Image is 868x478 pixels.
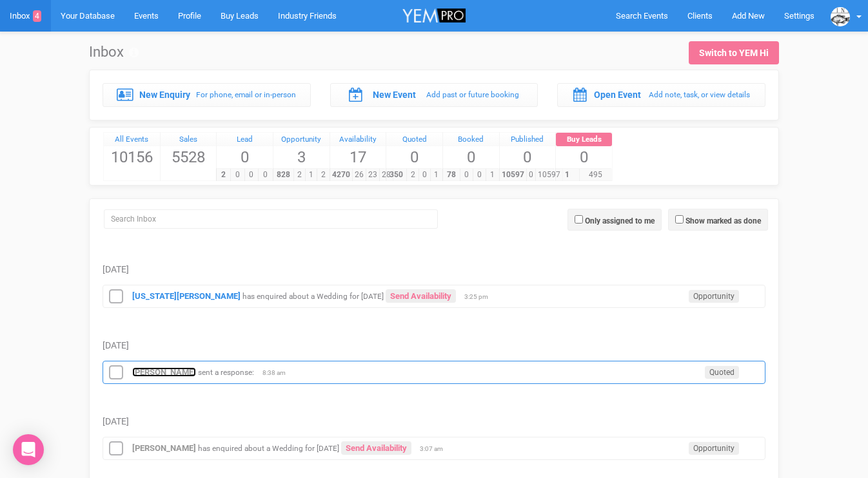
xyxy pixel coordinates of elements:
span: Opportunity [689,290,739,303]
a: Lead [217,133,273,147]
a: Switch to YEM Hi [689,41,779,64]
label: Show marked as done [686,215,761,227]
a: Published [500,133,556,147]
span: 2 [406,169,419,181]
small: has enquired about a Wedding for [DATE] [242,292,384,301]
span: 3 [273,146,330,168]
span: 1 [430,169,442,181]
span: 5528 [161,146,217,168]
a: [PERSON_NAME] [132,367,196,377]
span: 10156 [104,146,160,168]
div: Switch to YEM Hi [699,46,769,59]
a: New Enquiry For phone, email or in-person [103,83,311,106]
span: 0 [443,146,499,168]
h5: [DATE] [103,341,765,350]
span: 28 [379,169,393,181]
span: 1 [486,169,499,181]
span: 0 [230,169,245,181]
a: Send Availability [341,441,411,455]
label: New Event [373,88,416,101]
small: Add past or future booking [426,90,519,99]
a: Quoted [386,133,442,147]
span: Clients [687,11,713,21]
span: 3:25 pm [464,292,497,301]
a: [US_STATE][PERSON_NAME] [132,291,241,301]
a: Open Event Add note, task, or view details [557,83,765,106]
small: sent a response: [198,368,254,377]
span: 17 [330,146,386,168]
span: Add New [732,11,765,21]
a: New Event Add past or future booking [330,83,538,106]
span: 495 [579,169,612,181]
a: Opportunity [273,133,330,147]
span: 3:07 am [420,445,452,454]
span: 0 [386,146,442,168]
span: 0 [258,169,273,181]
span: 0 [419,169,431,181]
span: Opportunity [689,442,739,455]
label: Open Event [594,88,641,101]
a: Availability [330,133,386,147]
small: has enquired about a Wedding for [DATE] [198,444,339,453]
span: 0 [556,146,612,168]
h5: [DATE] [103,417,765,426]
span: 0 [244,169,259,181]
a: Buy Leads [556,133,612,147]
span: 0 [526,169,536,181]
label: Only assigned to me [585,215,655,227]
span: 0 [473,169,486,181]
span: 10597 [535,169,563,181]
input: Search Inbox [104,209,438,229]
span: 0 [217,146,273,168]
a: [PERSON_NAME] [132,443,196,453]
small: Add note, task, or view details [649,90,750,99]
span: 26 [352,169,366,181]
span: 0 [500,146,556,168]
a: Send Availability [386,289,456,303]
span: 0 [460,169,473,181]
img: data [831,7,850,26]
span: 350 [386,169,407,181]
span: 8:38 am [262,368,295,378]
span: 2 [293,169,306,181]
small: For phone, email or in-person [196,90,296,99]
label: New Enquiry [139,88,190,101]
span: Quoted [705,366,739,379]
div: Open Intercom Messenger [13,434,44,465]
span: 10597 [499,169,527,181]
span: 1 [305,169,317,181]
span: 2 [216,169,231,181]
span: Search Events [616,11,668,21]
span: 4 [33,10,41,22]
a: Sales [161,133,217,147]
h1: Inbox [89,44,139,60]
span: 23 [366,169,380,181]
h5: [DATE] [103,265,765,274]
a: Booked [443,133,499,147]
span: 4270 [330,169,353,181]
span: 1 [555,169,579,181]
span: 78 [442,169,460,181]
a: All Events [104,133,160,147]
span: 2 [317,169,329,181]
span: 828 [273,169,294,181]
